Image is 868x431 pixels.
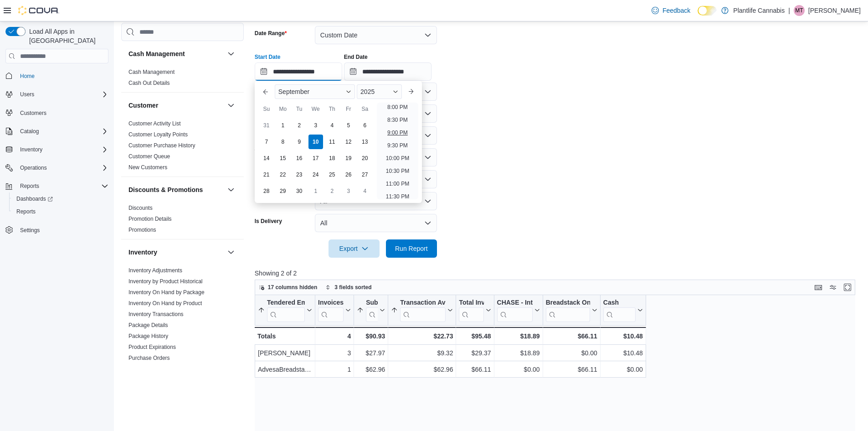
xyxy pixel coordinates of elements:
div: $18.89 [497,348,539,358]
button: Cash Management [226,48,236,59]
span: Inventory Adjustments [128,267,182,274]
div: $18.89 [497,331,539,342]
span: Home [16,70,108,81]
span: New Customers [128,164,167,171]
button: Discounts & Promotions [226,184,236,195]
p: Plantlife Cannabis [733,5,785,16]
div: We [308,102,323,116]
button: Inventory [2,143,112,156]
span: Settings [16,224,108,236]
div: Fr [341,102,356,116]
button: Customers [2,106,112,119]
a: Customer Queue [128,153,170,160]
div: Invoices Sold [318,299,344,322]
span: Reports [16,181,108,192]
span: Operations [20,164,47,171]
div: $66.11 [545,364,597,375]
a: Customer Activity List [128,120,181,127]
div: $95.48 [459,331,491,342]
span: 3 fields sorted [334,284,371,291]
label: Date Range [255,30,287,37]
button: Catalog [2,125,112,138]
a: Dashboards [13,193,56,204]
span: Settings [20,227,40,234]
span: Reports [20,182,39,190]
div: day-3 [341,184,356,198]
div: day-6 [358,118,372,133]
label: End Date [344,53,368,61]
span: Discounts [128,204,153,212]
button: Total Invoiced [459,299,491,322]
div: $10.48 [603,331,643,342]
span: Customers [16,107,108,119]
button: Customer [226,100,236,111]
div: Invoices Sold [318,299,344,307]
div: CHASE - Integrated [497,299,532,322]
div: Breadstack Online Payment [545,299,590,307]
div: Subtotal [366,299,378,307]
li: 11:00 PM [382,178,413,189]
li: 10:30 PM [382,166,413,177]
p: [PERSON_NAME] [808,5,861,16]
div: day-5 [341,118,356,133]
div: Tendered Employee [267,299,305,307]
button: Cash Management [128,49,224,58]
div: day-8 [276,135,290,149]
div: day-3 [308,118,323,133]
div: $0.00 [603,364,643,375]
li: 11:30 PM [382,191,413,202]
div: day-21 [259,167,274,182]
ul: Time [377,103,418,199]
div: day-7 [259,135,274,149]
a: Customer Loyalty Points [128,131,188,138]
span: Inventory by Product Historical [128,278,203,285]
input: Press the down key to enter a popover containing a calendar. Press the escape key to close the po... [255,62,342,81]
div: day-20 [358,151,372,166]
a: Purchase Orders [128,355,170,361]
button: Inventory [128,248,224,257]
span: Dashboards [13,193,108,204]
button: 17 columns hidden [255,282,321,293]
button: Open list of options [424,154,431,161]
div: day-29 [276,184,290,198]
h3: Cash Management [128,49,185,58]
div: Cash [603,299,636,322]
span: Inventory [20,146,42,153]
div: Cash [603,299,636,307]
span: Customers [20,109,46,117]
div: day-22 [276,167,290,182]
div: $90.93 [357,331,385,342]
a: Feedback [648,1,694,20]
li: 9:00 PM [384,127,411,138]
div: Subtotal [366,299,378,322]
div: Tendered Employee [267,299,305,322]
span: Operations [16,162,108,173]
button: Open list of options [424,88,431,95]
span: Cash Out Details [128,79,170,87]
div: Total Invoiced [459,299,483,322]
div: day-9 [292,135,307,149]
div: Customer [121,118,244,177]
div: $66.11 [459,364,491,375]
a: Inventory by Product Historical [128,278,203,285]
a: New Customers [128,164,167,171]
div: day-17 [308,151,323,166]
div: Michael Talbot [794,5,805,16]
div: day-2 [292,118,307,133]
button: Reports [16,181,43,192]
span: Promotion Details [128,215,172,223]
div: day-30 [292,184,307,198]
div: Sa [358,102,372,116]
button: Operations [16,162,51,173]
span: Inventory On Hand by Package [128,289,205,296]
button: Catalog [16,126,42,137]
div: Su [259,102,274,116]
div: day-25 [325,167,339,182]
a: Inventory Transactions [128,311,184,317]
div: day-18 [325,151,339,166]
span: Cash Management [128,68,175,76]
a: Settings [16,225,43,236]
span: Package History [128,332,168,340]
p: | [788,5,790,16]
div: Tu [292,102,307,116]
